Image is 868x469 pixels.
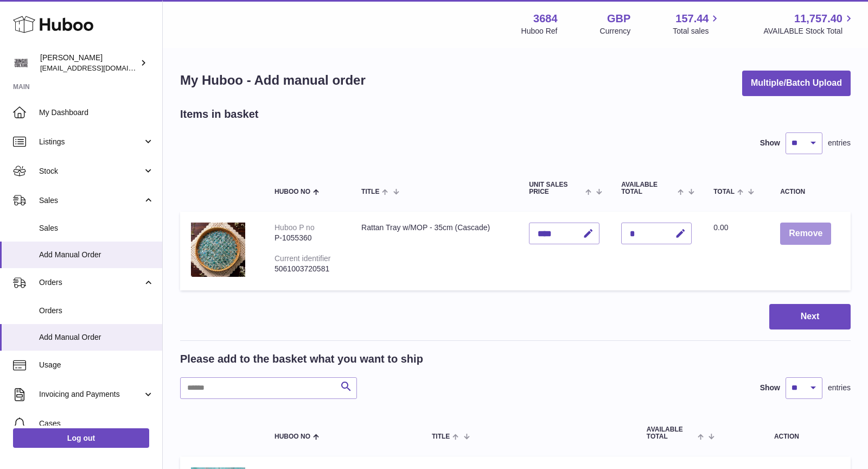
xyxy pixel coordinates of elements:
div: Huboo P no [275,223,315,232]
div: Currency [600,26,631,36]
span: Cases [39,419,154,429]
div: Huboo Ref [521,26,558,36]
span: Usage [39,360,154,370]
span: Invoicing and Payments [39,389,143,400]
span: Add Manual Order [39,332,154,343]
span: entries [828,383,851,393]
span: Orders [39,306,154,316]
span: AVAILABLE Stock Total [763,26,855,36]
span: Title [361,188,379,195]
span: Listings [39,137,143,147]
span: Unit Sales Price [529,181,583,195]
span: Huboo no [275,433,310,440]
td: Rattan Tray w/MOP - 35cm (Cascade) [350,212,518,290]
a: Log out [13,428,149,448]
span: Orders [39,277,143,288]
span: Total sales [673,26,721,36]
h2: Items in basket [180,107,259,122]
span: AVAILABLE Total [621,181,675,195]
a: 11,757.40 AVAILABLE Stock Total [763,11,855,36]
th: Action [723,415,851,451]
button: Multiple/Batch Upload [742,71,851,96]
div: Current identifier [275,254,331,263]
span: AVAILABLE Total [647,426,695,440]
a: 157.44 Total sales [673,11,721,36]
div: 5061003720581 [275,264,340,274]
button: Next [769,304,851,329]
span: 0.00 [713,223,728,232]
span: [EMAIL_ADDRESS][DOMAIN_NAME] [40,64,159,72]
h1: My Huboo - Add manual order [180,72,366,89]
div: P-1055360 [275,233,340,243]
span: Add Manual Order [39,250,154,260]
h2: Please add to the basket what you want to ship [180,352,423,366]
span: 11,757.40 [794,11,843,26]
span: 157.44 [675,11,709,26]
img: Rattan Tray w/MOP - 35cm (Cascade) [191,223,245,277]
label: Show [760,383,780,393]
span: Stock [39,166,143,176]
button: Remove [780,223,831,245]
span: Title [432,433,450,440]
span: Total [713,188,735,195]
strong: 3684 [533,11,558,26]
div: [PERSON_NAME] [40,53,138,73]
span: Sales [39,223,154,233]
span: Huboo no [275,188,310,195]
span: Sales [39,195,143,206]
strong: GBP [607,11,630,26]
span: entries [828,138,851,148]
label: Show [760,138,780,148]
img: theinternationalventure@gmail.com [13,55,29,71]
span: My Dashboard [39,107,154,118]
div: Action [780,188,840,195]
